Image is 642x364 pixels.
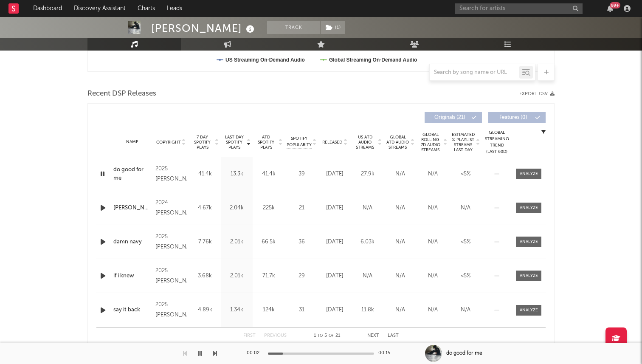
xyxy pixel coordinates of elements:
[191,238,219,246] div: 7.76k
[378,348,395,358] div: 00:15
[113,238,151,246] a: damn navy
[191,272,219,280] div: 3.68k
[419,204,447,212] div: N/A
[419,132,442,152] span: Global Rolling 7D Audio Streams
[155,164,187,184] div: 2025 [PERSON_NAME]
[191,170,219,178] div: 41.4k
[255,135,277,150] span: ATD Spotify Plays
[321,170,349,178] div: [DATE]
[446,350,482,357] div: do good for me
[320,21,345,34] span: ( 1 )
[484,130,510,155] div: Global Streaming Trend (Last 60D)
[287,306,316,314] div: 31
[264,333,287,338] button: Previous
[322,140,342,145] span: Released
[155,232,187,252] div: 2025 [PERSON_NAME]
[451,204,480,212] div: N/A
[353,238,382,246] div: 6.03k
[419,238,447,246] div: N/A
[353,272,382,280] div: N/A
[494,115,533,120] span: Features ( 0 )
[225,57,305,63] text: US Streaming On-Demand Audio
[425,112,482,123] button: Originals(21)
[488,112,546,123] button: Features(0)
[321,272,349,280] div: [DATE]
[386,170,414,178] div: N/A
[353,170,382,178] div: 27.9k
[386,306,414,314] div: N/A
[191,204,219,212] div: 4.67k
[255,272,282,280] div: 71.7k
[113,166,151,182] a: do good for me
[255,170,282,178] div: 41.4k
[386,272,414,280] div: N/A
[113,272,151,280] a: if i knew
[155,266,187,286] div: 2025 [PERSON_NAME]
[353,204,382,212] div: N/A
[451,132,475,152] span: Estimated % Playlist Streams Last Day
[223,272,251,280] div: 2.01k
[451,272,480,280] div: <5%
[353,135,377,150] span: US ATD Audio Streams
[243,333,256,338] button: First
[451,306,480,314] div: N/A
[329,334,334,338] span: of
[367,333,379,338] button: Next
[386,238,414,246] div: N/A
[87,89,156,99] span: Recent DSP Releases
[419,306,447,314] div: N/A
[304,331,350,341] div: 1 5 21
[113,139,151,145] div: Name
[113,204,151,212] a: [PERSON_NAME]
[223,170,251,178] div: 13.3k
[223,238,251,246] div: 2.01k
[321,204,349,212] div: [DATE]
[455,3,583,14] input: Search for artists
[321,21,345,34] button: (1)
[329,57,417,63] text: Global Streaming On-Demand Audio
[388,333,399,338] button: Last
[318,334,323,338] span: to
[255,238,282,246] div: 66.5k
[191,135,214,150] span: 7 Day Spotify Plays
[386,204,414,212] div: N/A
[287,135,312,148] span: Spotify Popularity
[155,198,187,218] div: 2024 [PERSON_NAME]
[155,300,187,320] div: 2025 [PERSON_NAME]
[255,306,282,314] div: 124k
[430,69,519,76] input: Search by song name or URL
[419,170,447,178] div: N/A
[287,238,316,246] div: 36
[247,348,264,358] div: 00:02
[223,204,251,212] div: 2.04k
[519,91,555,96] button: Export CSV
[223,306,251,314] div: 1.34k
[113,306,151,314] a: say it back
[287,170,316,178] div: 39
[451,170,480,178] div: <5%
[610,2,620,8] div: 99 +
[191,306,219,314] div: 4.89k
[419,272,447,280] div: N/A
[451,238,480,246] div: <5%
[321,306,349,314] div: [DATE]
[156,140,181,145] span: Copyright
[151,21,256,35] div: [PERSON_NAME]
[607,5,613,12] button: 99+
[287,272,316,280] div: 29
[430,115,469,120] span: Originals ( 21 )
[353,306,382,314] div: 11.8k
[386,135,409,150] span: Global ATD Audio Streams
[255,204,282,212] div: 225k
[321,238,349,246] div: [DATE]
[287,204,316,212] div: 21
[223,135,245,150] span: Last Day Spotify Plays
[267,21,320,34] button: Track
